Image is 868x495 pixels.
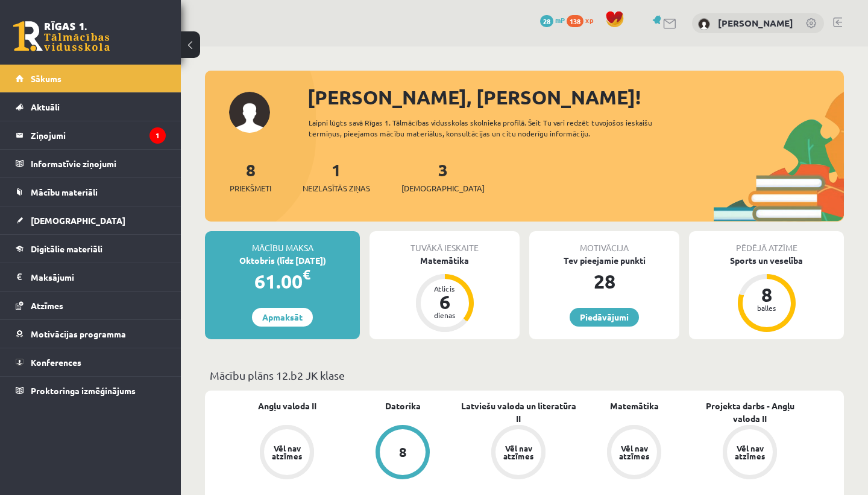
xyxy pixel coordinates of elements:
[461,425,576,482] a: Vēl nav atzīmes
[370,254,520,267] div: Matemātika
[461,400,576,425] a: Latviešu valoda un literatūra II
[502,444,535,460] div: Vēl nav atzīmes
[16,263,166,291] a: Maksājumi
[31,73,61,84] span: Sākums
[16,121,166,149] a: Ziņojumi1
[31,300,63,311] span: Atzīmes
[427,285,463,292] div: Atlicis
[205,267,360,296] div: 61.00
[733,444,767,460] div: Vēl nav atzīmes
[529,267,679,296] div: 28
[689,254,844,267] div: Sports un veselība
[210,367,839,383] p: Mācību plāns 12.b2 JK klase
[31,150,166,177] legend: Informatīvie ziņojumi
[540,15,553,27] span: 28
[692,425,808,482] a: Vēl nav atzīmes
[529,254,679,267] div: Tev pieejamie punkti
[16,377,166,404] a: Proktoringa izmēģinājums
[689,254,844,334] a: Sports un veselība 8 balles
[31,215,125,226] span: [DEMOGRAPHIC_DATA]
[270,444,304,460] div: Vēl nav atzīmes
[698,18,710,30] img: Patrīcija Nikola Kirika
[567,15,583,27] span: 138
[31,243,102,254] span: Digitālie materiāli
[576,425,692,482] a: Vēl nav atzīmes
[16,65,166,92] a: Sākums
[529,231,679,254] div: Motivācija
[567,15,599,25] a: 138 xp
[345,425,461,482] a: 8
[31,328,126,339] span: Motivācijas programma
[205,254,360,267] div: Oktobris (līdz [DATE])
[16,206,166,234] a: [DEMOGRAPHIC_DATA]
[229,425,345,482] a: Vēl nav atzīmes
[427,311,463,319] div: dienas
[401,182,485,194] span: [DEMOGRAPHIC_DATA]
[370,254,520,334] a: Matemātika Atlicis 6 dienas
[303,182,370,194] span: Neizlasītās ziņas
[399,445,407,459] div: 8
[31,263,166,291] legend: Maksājumi
[401,159,485,194] a: 3[DEMOGRAPHIC_DATA]
[205,231,360,254] div: Mācību maksa
[540,15,565,25] a: 28 mP
[149,127,166,144] i: 1
[370,231,520,254] div: Tuvākā ieskaite
[385,400,421,412] a: Datorika
[230,159,271,194] a: 8Priekšmeti
[309,117,692,139] div: Laipni lūgts savā Rīgas 1. Tālmācības vidusskolas skolnieka profilā. Šeit Tu vari redzēt tuvojošo...
[31,101,60,112] span: Aktuāli
[303,159,370,194] a: 1Neizlasītās ziņas
[617,444,651,460] div: Vēl nav atzīmes
[31,121,166,149] legend: Ziņojumi
[16,320,166,348] a: Motivācijas programma
[16,93,166,121] a: Aktuāli
[252,308,313,327] a: Apmaksāt
[749,285,785,304] div: 8
[16,235,166,263] a: Digitālie materiāli
[31,357,81,368] span: Konferences
[13,21,110,51] a: Rīgas 1. Tālmācības vidusskola
[303,266,310,283] span: €
[689,231,844,254] div: Pēdējā atzīme
[555,15,565,25] span: mP
[31,385,136,396] span: Proktoringa izmēģinājums
[31,187,98,197] span: Mācību materiāli
[230,182,271,194] span: Priekšmeti
[16,292,166,319] a: Atzīmes
[16,150,166,177] a: Informatīvie ziņojumi
[570,308,639,327] a: Piedāvājumi
[307,83,844,112] div: [PERSON_NAME], [PERSON_NAME]!
[692,400,808,425] a: Projekta darbs - Angļu valoda II
[718,17,793,29] a: [PERSON_NAME]
[16,178,166,206] a: Mācību materiāli
[585,15,593,25] span: xp
[258,400,316,412] a: Angļu valoda II
[749,304,785,311] div: balles
[16,348,166,376] a: Konferences
[427,292,463,311] div: 6
[610,400,659,412] a: Matemātika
